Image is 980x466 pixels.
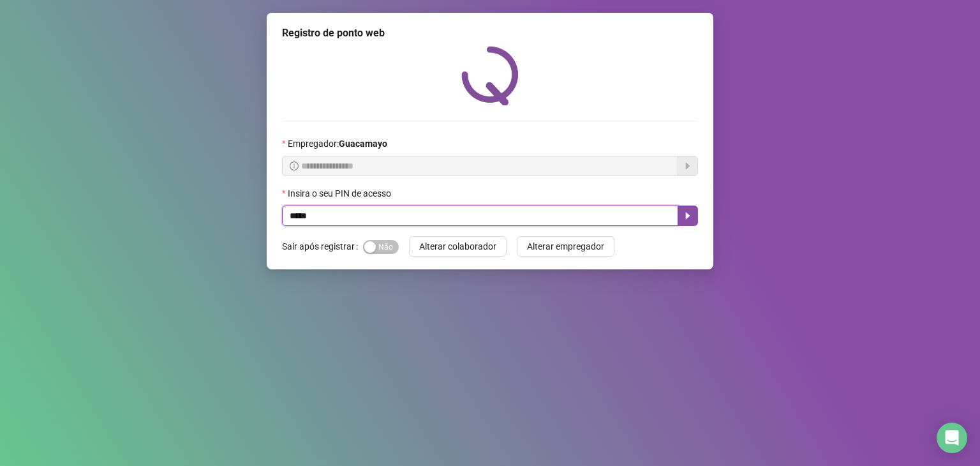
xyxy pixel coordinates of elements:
[419,239,496,253] span: Alterar colaborador
[282,236,363,257] label: Sair após registrar
[527,239,604,253] span: Alterar empregador
[517,236,614,257] button: Alterar empregador
[282,186,399,200] label: Insira o seu PIN de acesso
[683,211,693,221] span: caret-right
[461,46,519,105] img: QRPoint
[409,236,507,257] button: Alterar colaborador
[290,162,299,170] span: info-circle
[288,137,387,151] span: Empregador :
[282,26,698,41] div: Registro de ponto web
[937,423,967,453] div: Open Intercom Messenger
[339,139,387,149] strong: Guacamayo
